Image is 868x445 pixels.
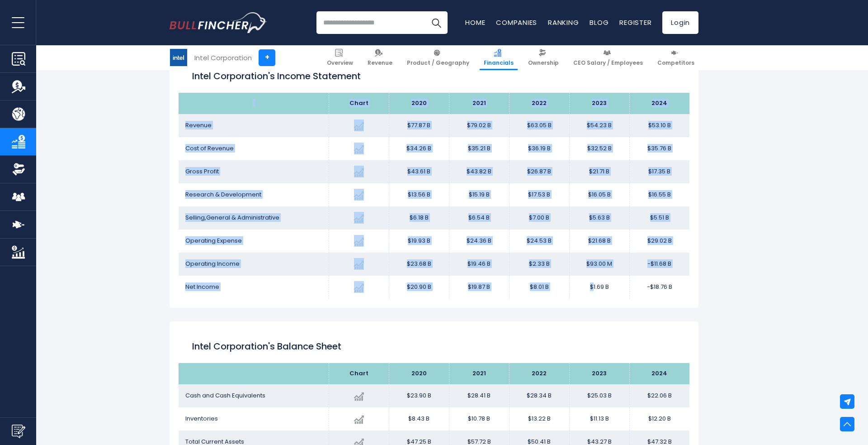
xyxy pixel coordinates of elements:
[449,206,509,230] td: $6.54 B
[403,45,473,70] a: Product / Geography
[569,114,629,137] td: $54.23 B
[449,407,509,431] td: $10.78 B
[629,93,689,114] th: 2024
[12,163,25,176] img: Ownership
[509,384,569,407] td: $28.34 B
[185,167,219,176] span: Gross Profit
[449,230,509,253] td: $24.36 B
[509,206,569,230] td: $7.00 B
[629,276,689,299] td: -$18.76 B
[590,18,609,27] a: Blog
[389,137,449,160] td: $34.26 B
[323,45,357,70] a: Overview
[629,160,689,183] td: $17.35 B
[484,59,514,67] span: Financials
[629,253,689,276] td: -$11.68 B
[548,18,579,27] a: Ranking
[389,407,449,431] td: $8.43 B
[569,230,629,253] td: $21.68 B
[509,160,569,183] td: $26.87 B
[629,363,689,384] th: 2024
[389,183,449,206] td: $13.56 B
[170,12,267,33] img: Bullfincher logo
[569,407,629,431] td: $11.13 B
[449,384,509,407] td: $28.41 B
[425,11,448,34] button: Search
[185,190,261,199] span: Research & Development
[185,414,218,423] span: Inventories
[389,253,449,276] td: $23.68 B
[509,114,569,137] td: $63.05 B
[509,183,569,206] td: $17.53 B
[496,18,537,27] a: Companies
[185,144,234,153] span: Cost of Revenue
[465,18,485,27] a: Home
[389,114,449,137] td: $77.87 B
[449,93,509,114] th: 2021
[407,59,469,67] span: Product / Geography
[449,363,509,384] th: 2021
[657,59,694,67] span: Competitors
[185,391,265,400] span: Cash and Cash Equivalents
[259,49,275,66] a: +
[329,93,389,114] th: Chart
[185,213,279,222] span: Selling,General & Administrative
[194,53,252,63] div: Intel Corporation
[389,206,449,230] td: $6.18 B
[528,59,559,67] span: Ownership
[569,93,629,114] th: 2023
[629,206,689,230] td: $5.51 B
[509,230,569,253] td: $24.53 B
[185,121,212,129] span: Revenue
[509,137,569,160] td: $36.19 B
[389,230,449,253] td: $19.93 B
[327,59,353,67] span: Overview
[569,253,629,276] td: $93.00 M
[449,276,509,299] td: $19.87 B
[389,363,449,384] th: 2020
[368,59,392,67] span: Revenue
[569,45,647,70] a: CEO Salary / Employees
[629,183,689,206] td: $16.55 B
[569,137,629,160] td: $32.52 B
[449,160,509,183] td: $43.82 B
[363,45,396,70] a: Revenue
[480,45,518,70] a: Financials
[573,59,643,67] span: CEO Salary / Employees
[185,236,242,245] span: Operating Expense
[629,230,689,253] td: $29.02 B
[569,183,629,206] td: $16.05 B
[569,160,629,183] td: $21.71 B
[389,276,449,299] td: $20.90 B
[662,11,698,34] a: Login
[192,340,676,353] h2: Intel Corporation's Balance Sheet
[653,45,698,70] a: Competitors
[629,407,689,431] td: $12.20 B
[192,69,676,83] h1: Intel Corporation's Income Statement
[629,114,689,137] td: $53.10 B
[389,93,449,114] th: 2020
[569,384,629,407] td: $25.03 B
[185,282,219,291] span: Net Income
[509,363,569,384] th: 2022
[509,253,569,276] td: $2.33 B
[389,160,449,183] td: $43.61 B
[389,384,449,407] td: $23.90 B
[449,253,509,276] td: $19.46 B
[629,384,689,407] td: $22.06 B
[629,137,689,160] td: $35.76 B
[329,363,389,384] th: Chart
[569,276,629,299] td: $1.69 B
[569,206,629,230] td: $5.63 B
[170,12,267,33] a: Go to homepage
[170,49,187,66] img: INTC logo
[449,183,509,206] td: $15.19 B
[569,363,629,384] th: 2023
[619,18,651,27] a: Register
[449,114,509,137] td: $79.02 B
[509,407,569,431] td: $13.22 B
[449,137,509,160] td: $35.21 B
[524,45,563,70] a: Ownership
[509,93,569,114] th: 2022
[185,259,240,268] span: Operating Income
